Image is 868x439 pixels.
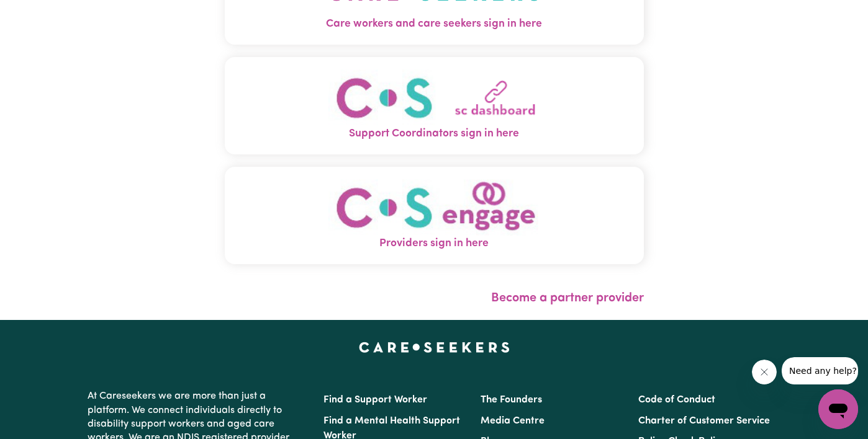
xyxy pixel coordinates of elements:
a: The Founders [481,395,542,405]
iframe: Button to launch messaging window [818,389,858,429]
a: Media Centre [481,416,545,426]
a: Find a Support Worker [323,395,427,405]
a: Code of Conduct [638,395,715,405]
iframe: Message from company [782,357,858,384]
iframe: Close message [752,360,777,384]
span: Support Coordinators sign in here [225,126,644,142]
button: Providers sign in here [225,167,644,264]
span: Providers sign in here [225,236,644,252]
span: Care workers and care seekers sign in here [225,16,644,32]
a: Careseekers home page [359,342,510,352]
a: Charter of Customer Service [638,416,770,426]
a: Become a partner provider [491,292,644,304]
button: Support Coordinators sign in here [225,57,644,154]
